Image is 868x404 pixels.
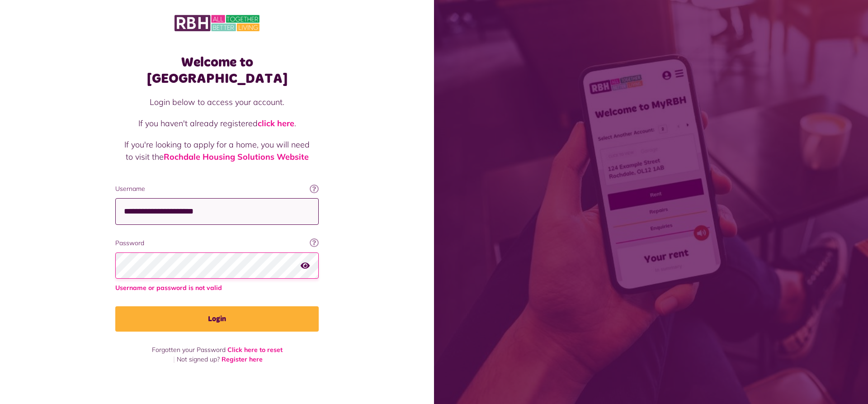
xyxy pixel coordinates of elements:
[124,138,310,163] p: If you're looking to apply for a home, you will need to visit the
[115,54,319,87] h1: Welcome to [GEOGRAPHIC_DATA]
[227,346,283,354] a: Click here to reset
[124,117,310,129] p: If you haven't already registered .
[115,184,319,194] label: Username
[175,14,259,33] img: MyRBH
[115,306,319,332] button: Login
[258,118,294,128] a: click here
[124,96,310,108] p: Login below to access your account.
[164,152,309,162] a: Rochdale Housing Solutions Website
[152,346,226,354] span: Forgotten your Password
[115,238,319,248] label: Password
[177,355,220,363] span: Not signed up?
[115,283,319,293] span: Username or password is not valid
[222,355,263,363] a: Register here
